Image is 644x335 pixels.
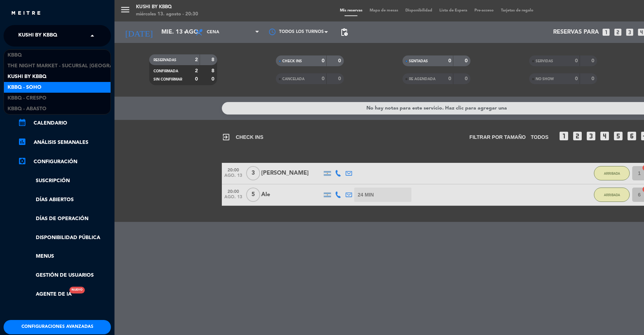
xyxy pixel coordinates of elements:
[18,252,111,261] a: Menus
[18,157,26,165] i: settings_applications
[8,51,22,59] span: KBBQ
[8,105,47,113] span: KBBQ - Abasto
[8,62,142,70] span: The Night Market - Sucursal [GEOGRAPHIC_DATA]
[18,196,111,204] a: Días abiertos
[18,271,111,280] a: Gestión de usuarios
[4,320,111,334] button: Configuraciones avanzadas
[18,119,111,127] a: calendar_monthCalendario
[69,287,85,293] div: Nuevo
[18,215,111,223] a: Días de Operación
[11,11,41,16] img: MEITRE
[340,28,348,37] span: pending_actions
[18,137,26,146] i: assessment
[8,73,47,81] span: Kushi by KBBQ
[18,177,111,185] a: Suscripción
[18,157,111,166] a: Configuración
[18,234,111,242] a: Disponibilidad pública
[18,290,72,298] a: Agente de IANuevo
[8,83,42,92] span: Kbbq - Soho
[18,118,26,127] i: calendar_month
[18,28,57,43] span: Kushi by KBBQ
[18,138,111,147] a: assessmentANÁLISIS SEMANALES
[8,94,47,102] span: Kbbq - Crespo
